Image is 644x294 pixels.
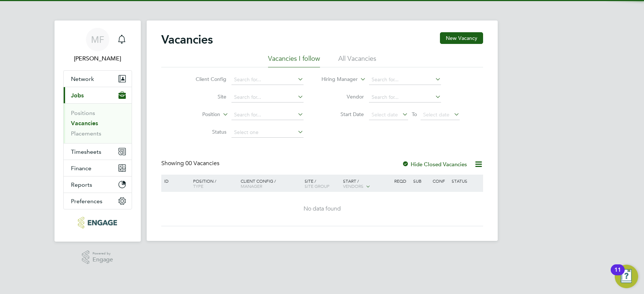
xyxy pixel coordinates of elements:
[423,111,449,118] span: Select date
[71,198,102,205] span: Preferences
[450,175,482,187] div: Status
[93,257,113,263] span: Engage
[71,92,84,99] span: Jobs
[184,129,226,135] label: Status
[239,175,303,192] div: Client Config /
[71,165,91,172] span: Finance
[162,205,482,213] div: No data found
[614,270,621,279] div: 11
[71,75,94,82] span: Network
[63,28,132,63] a: MF[PERSON_NAME]
[64,160,132,176] button: Finance
[341,175,392,193] div: Start /
[64,144,132,160] button: Timesheets
[64,103,132,143] div: Jobs
[338,54,376,67] li: All Vacancies
[193,183,203,189] span: Type
[71,148,101,155] span: Timesheets
[431,175,450,187] div: Conf
[82,250,113,264] a: Powered byEngage
[369,92,441,103] input: Search for...
[303,175,341,192] div: Site /
[369,75,441,85] input: Search for...
[64,87,132,103] button: Jobs
[184,76,226,82] label: Client Config
[63,54,132,63] span: Mitch Fox
[64,193,132,209] button: Preferences
[91,35,104,44] span: MF
[241,183,262,189] span: Manager
[161,160,221,167] div: Showing
[231,110,304,120] input: Search for...
[71,130,101,137] a: Placements
[64,176,132,193] button: Reports
[64,71,132,87] button: Network
[322,111,364,118] label: Start Date
[343,183,364,189] span: Vendors
[71,109,95,116] a: Positions
[316,76,358,83] label: Hiring Manager
[184,93,226,100] label: Site
[615,265,638,288] button: Open Resource Center, 11 new notifications
[93,250,113,257] span: Powered by
[63,217,132,228] a: Go to home page
[71,120,98,127] a: Vacancies
[161,32,213,47] h2: Vacancies
[268,54,320,67] li: Vacancies I follow
[402,161,467,168] label: Hide Closed Vacancies
[305,183,329,189] span: Site Group
[162,175,188,187] div: ID
[188,175,239,192] div: Position /
[440,32,483,44] button: New Vacancy
[231,92,304,103] input: Search for...
[392,175,411,187] div: Reqd
[185,160,219,167] span: 00 Vacancies
[410,109,419,119] span: To
[78,217,117,228] img: tr2rec-logo-retina.png
[178,111,220,118] label: Position
[71,181,92,188] span: Reports
[322,93,364,100] label: Vendor
[54,21,141,242] nav: Main navigation
[411,175,430,187] div: Sub
[231,127,304,138] input: Select one
[372,111,398,118] span: Select date
[231,75,304,85] input: Search for...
